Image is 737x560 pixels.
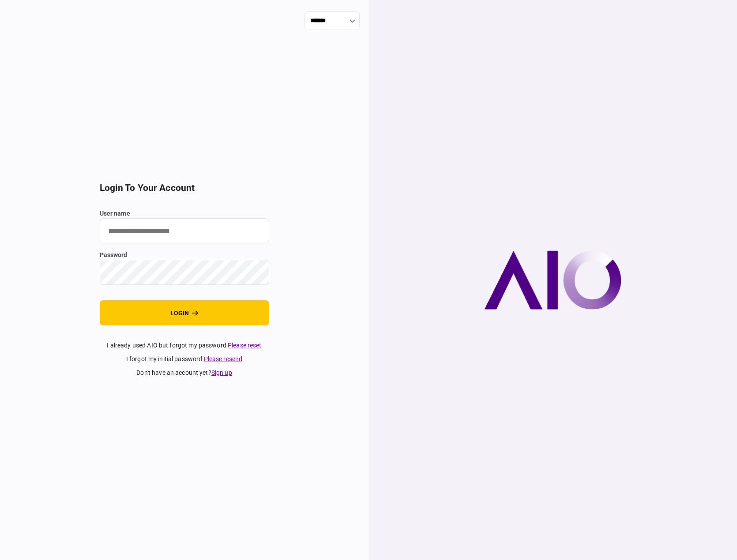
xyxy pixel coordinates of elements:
[100,300,269,325] button: login
[484,250,621,310] img: AIO company logo
[100,183,269,194] h2: login to your account
[228,342,262,349] a: Please reset
[100,341,269,350] div: I already used AIO but forgot my password
[204,355,243,362] a: Please resend
[211,369,232,376] a: Sign up
[100,368,269,377] div: don't have an account yet ?
[100,355,269,364] div: I forgot my initial password
[100,218,269,243] input: user name
[100,209,269,218] label: user name
[100,250,269,260] label: password
[100,260,269,285] input: password
[305,11,360,30] input: show language options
